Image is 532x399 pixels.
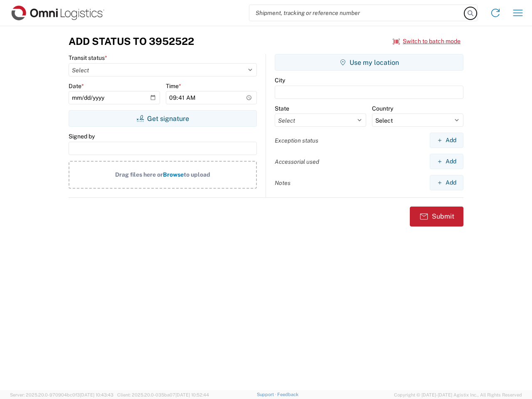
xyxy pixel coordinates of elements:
[163,171,184,178] span: Browse
[166,82,181,90] label: Time
[249,5,465,21] input: Shipment, tracking or reference number
[69,82,84,90] label: Date
[275,76,285,84] label: City
[69,35,194,47] h3: Add Status to 3952522
[393,34,461,48] button: Switch to batch mode
[275,105,289,112] label: State
[80,392,113,397] span: [DATE] 10:43:43
[69,110,257,127] button: Get signature
[277,392,298,397] a: Feedback
[184,171,210,178] span: to upload
[430,154,463,169] button: Add
[257,392,278,397] a: Support
[275,54,463,71] button: Use my location
[394,391,522,399] span: Copyright © [DATE]-[DATE] Agistix Inc., All Rights Reserved
[275,179,291,187] label: Notes
[410,207,463,227] button: Submit
[69,54,107,62] label: Transit status
[69,133,95,140] label: Signed by
[275,158,319,165] label: Accessorial used
[372,105,393,112] label: Country
[430,133,463,148] button: Add
[430,175,463,190] button: Add
[115,171,163,178] span: Drag files here or
[175,392,209,397] span: [DATE] 10:52:44
[275,137,318,144] label: Exception status
[10,392,113,397] span: Server: 2025.20.0-970904bc0f3
[117,392,209,397] span: Client: 2025.20.0-035ba07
